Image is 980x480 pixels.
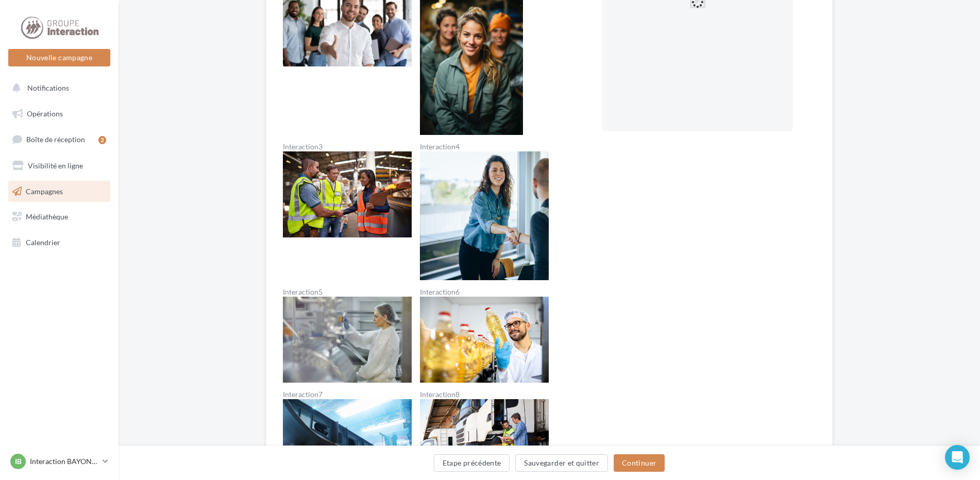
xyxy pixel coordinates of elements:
[26,238,60,247] span: Calendrier
[6,232,112,253] a: Calendrier
[30,456,98,467] p: Interaction BAYONNE
[6,206,112,228] a: Médiathèque
[6,103,112,125] a: Opérations
[434,454,510,472] button: Etape précédente
[98,136,106,144] div: 2
[6,181,112,202] a: Campagnes
[420,391,549,398] label: Interaction8
[26,186,63,195] span: Campagnes
[420,288,549,296] label: Interaction6
[27,83,69,92] span: Notifications
[8,452,110,471] a: IB Interaction BAYONNE
[15,456,22,467] span: IB
[26,135,85,144] span: Boîte de réception
[26,212,68,221] span: Médiathèque
[420,297,549,383] img: Interaction6
[283,288,412,296] label: Interaction5
[420,143,549,150] label: Interaction4
[27,109,63,118] span: Opérations
[6,155,112,177] a: Visibilité en ligne
[6,77,108,99] button: Notifications
[283,391,412,398] label: Interaction7
[283,143,412,150] label: Interaction3
[6,128,112,150] a: Boîte de réception2
[945,445,970,470] div: Open Intercom Messenger
[283,151,412,237] img: Interaction3
[614,454,665,472] button: Continuer
[28,161,83,170] span: Visibilité en ligne
[420,151,549,280] img: Interaction4
[8,49,110,66] button: Nouvelle campagne
[283,297,412,383] img: Interaction5
[515,454,608,472] button: Sauvegarder et quitter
